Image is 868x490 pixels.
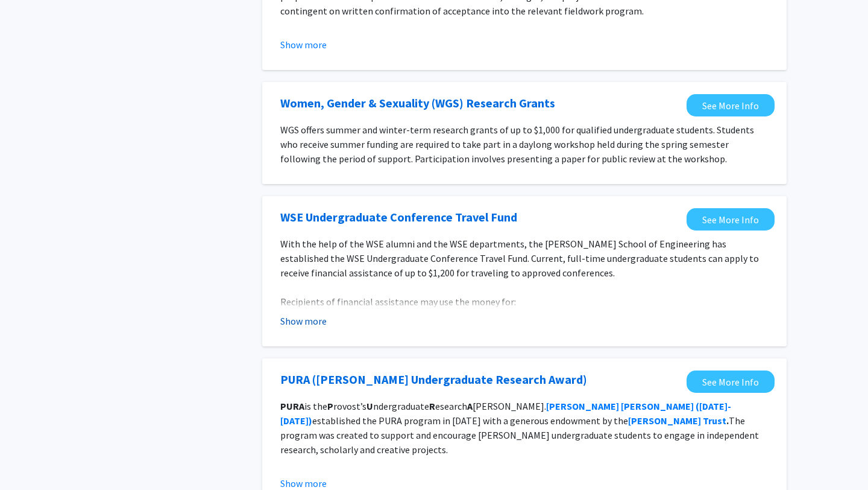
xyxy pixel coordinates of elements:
a: Opens in a new tab [687,371,775,393]
button: Show more [280,37,327,52]
span: established the PURA program in [DATE] with a generous endowment by the [312,415,628,427]
iframe: Chat [9,436,51,481]
span: ndergraduate [373,400,429,412]
span: The program was created to support and encourage [PERSON_NAME] undergraduate students to engage i... [280,415,759,456]
button: Show more [280,314,327,328]
span: WGS offers summer and winter-term research grants of up to $1,000 for qualified undergraduate stu... [280,124,754,165]
strong: R [429,400,435,412]
a: Opens in a new tab [280,208,517,226]
strong: P [327,400,333,412]
strong: A [467,400,473,412]
a: Opens in a new tab [687,94,775,116]
strong: . [726,415,729,427]
span: [PERSON_NAME]. [473,400,546,412]
strong: U [366,400,373,412]
p: Recipients of financial assistance may use the money for: [280,294,769,309]
a: [PERSON_NAME] Trust [628,415,726,427]
span: rovost’s [333,400,366,412]
strong: PURA [280,400,304,412]
span: is the [304,400,327,412]
a: Opens in a new tab [280,94,555,112]
p: With the help of the WSE alumni and the WSE departments, the [PERSON_NAME] School of Engineering ... [280,237,769,280]
a: Opens in a new tab [687,208,775,231]
span: esearch [435,400,467,412]
a: Opens in a new tab [280,371,587,389]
